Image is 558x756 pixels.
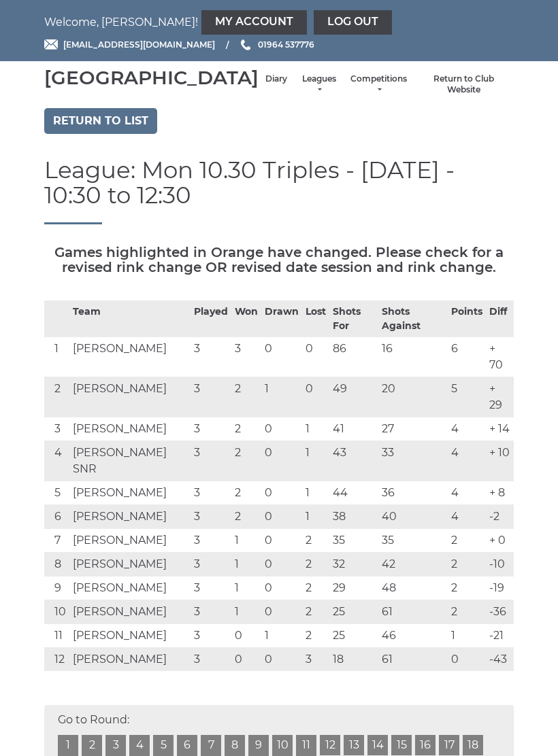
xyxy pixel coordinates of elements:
[261,481,302,504] td: 0
[439,735,459,755] a: 17
[320,735,340,755] a: 12
[261,504,302,528] td: 0
[58,735,78,755] a: 1
[44,245,514,275] h5: Games highlighted in Orange have changed. Please check for a revised rink change OR revised date ...
[486,552,514,576] td: -10
[329,417,378,441] td: 41
[329,481,378,504] td: 44
[44,552,69,576] td: 8
[44,623,69,647] td: 11
[191,504,231,528] td: 3
[231,528,261,552] td: 1
[486,481,514,504] td: + 8
[302,647,329,671] td: 3
[378,528,447,552] td: 35
[378,441,447,481] td: 33
[261,623,302,647] td: 1
[350,73,407,96] a: Competitions
[261,441,302,481] td: 0
[44,38,215,51] a: Email [EMAIL_ADDRESS][DOMAIN_NAME]
[44,67,259,88] div: [GEOGRAPHIC_DATA]
[191,337,231,377] td: 3
[225,735,245,755] a: 8
[302,528,329,552] td: 2
[302,417,329,441] td: 1
[69,481,191,504] td: [PERSON_NAME]
[378,337,447,377] td: 16
[302,623,329,647] td: 2
[129,735,150,755] a: 4
[105,735,126,755] a: 3
[448,504,486,528] td: 4
[44,417,69,441] td: 3
[302,300,329,337] th: Lost
[486,600,514,623] td: -36
[302,576,329,600] td: 2
[329,504,378,528] td: 38
[44,528,69,552] td: 7
[448,623,486,647] td: 1
[329,647,378,671] td: 18
[302,481,329,504] td: 1
[486,417,514,441] td: + 14
[329,623,378,647] td: 25
[44,504,69,528] td: 6
[302,552,329,576] td: 2
[231,623,261,647] td: 0
[261,600,302,623] td: 0
[231,377,261,417] td: 2
[44,600,69,623] td: 10
[486,377,514,417] td: + 29
[44,481,69,504] td: 5
[344,735,364,755] a: 13
[329,300,378,337] th: Shots For
[177,735,197,755] a: 6
[191,417,231,441] td: 3
[378,600,447,623] td: 61
[302,377,329,417] td: 0
[486,441,514,481] td: + 10
[261,576,302,600] td: 0
[448,647,486,671] td: 0
[367,735,388,755] a: 14
[486,528,514,552] td: + 0
[314,10,392,35] a: Log out
[378,417,447,441] td: 27
[302,441,329,481] td: 1
[261,300,302,337] th: Drawn
[231,600,261,623] td: 1
[378,576,447,600] td: 48
[44,647,69,671] td: 12
[448,337,486,377] td: 6
[448,600,486,623] td: 2
[378,504,447,528] td: 40
[378,647,447,671] td: 61
[329,528,378,552] td: 35
[391,735,412,755] a: 15
[153,735,174,755] a: 5
[191,377,231,417] td: 3
[448,528,486,552] td: 2
[378,481,447,504] td: 36
[378,377,447,417] td: 20
[44,576,69,600] td: 9
[448,300,486,337] th: Points
[231,552,261,576] td: 1
[201,735,221,755] a: 7
[378,552,447,576] td: 42
[486,337,514,377] td: + 70
[329,377,378,417] td: 49
[191,600,231,623] td: 3
[44,377,69,417] td: 2
[463,735,483,755] a: 18
[261,647,302,671] td: 0
[231,481,261,504] td: 2
[302,504,329,528] td: 1
[378,623,447,647] td: 46
[231,441,261,481] td: 2
[329,337,378,377] td: 86
[69,504,191,528] td: [PERSON_NAME]
[301,73,337,96] a: Leagues
[258,39,314,50] span: 01964 537776
[69,337,191,377] td: [PERSON_NAME]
